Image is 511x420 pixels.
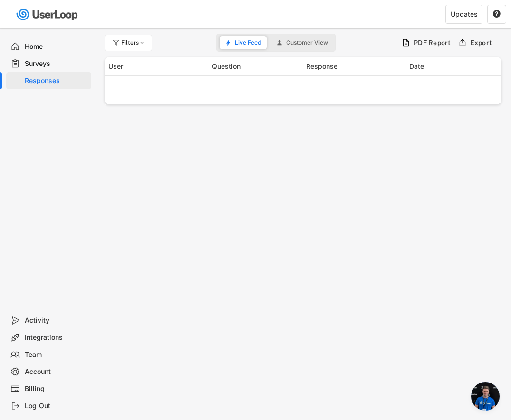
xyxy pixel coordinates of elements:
div: Responses [25,76,87,85]
span: Live Feed [235,40,261,46]
div: Filters [121,40,146,46]
button:  [492,10,501,19]
div: Response [306,61,404,71]
text:  [493,9,501,18]
div: Account [25,367,87,376]
div: PDF Report [414,38,451,47]
div: Export [470,38,492,47]
button: Live Feed [220,36,267,49]
button: Customer View [271,36,334,49]
div: Team [25,350,87,359]
div: User [108,61,206,71]
div: Surveys [25,59,87,68]
div: Integrations [25,333,87,342]
div: Billing [25,384,87,393]
div: Activity [25,316,87,325]
div: Home [25,42,87,51]
div: Question [212,61,300,71]
div: Updates [451,11,477,18]
span: Customer View [286,40,328,46]
img: userloop-logo-01.svg [14,5,81,24]
div: Log Out [25,401,87,411]
div: Date [409,61,498,71]
a: Open chat [471,382,500,411]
